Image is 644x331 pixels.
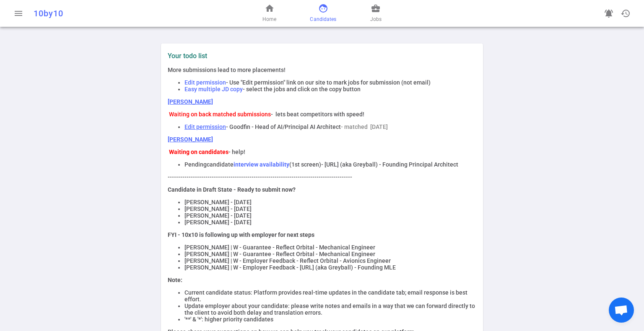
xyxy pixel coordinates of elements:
div: Open chat [609,298,634,323]
li: Current candidate status: Platform provides real-time updates in the candidate tab; email respons... [184,289,476,303]
span: - Goodfin - Head of AI/Principal AI Architect [226,123,341,130]
span: Pending [184,161,207,168]
span: - select the jobs and click on the copy button [243,86,361,92]
button: Open history [617,5,634,22]
span: Candidates [310,15,336,23]
a: Go to see announcements [600,5,617,22]
label: Your todo list [168,52,476,60]
li: [PERSON_NAME] | W - Employer Feedback - Reflect Orbital - Avionics Engineer [184,257,476,264]
span: - help! [229,149,245,155]
li: [PERSON_NAME] - [DATE] [184,199,476,205]
li: [PERSON_NAME] - [DATE] [184,205,476,212]
li: [PERSON_NAME] - [DATE] [184,212,476,219]
li: [PERSON_NAME] | W - Guarantee - Reflect Orbital - Mechanical Engineer [184,251,476,257]
li: [PERSON_NAME] - [DATE] [184,219,476,226]
span: business_center [371,3,381,13]
strong: FYI - 10x10 is following up with employer for next steps [168,231,314,238]
strong: interview availability [234,161,289,168]
li: [PERSON_NAME] | W - Guarantee - Reflect Orbital - Mechanical Engineer [184,244,476,251]
a: Home [262,3,276,23]
span: More submissions lead to more placements! [168,67,286,73]
span: Edit permission [184,79,226,86]
span: Home [262,15,276,23]
a: [PERSON_NAME] [168,136,213,143]
span: menu [13,8,23,18]
span: Jobs [370,15,382,23]
span: history [621,8,631,18]
span: face [318,3,328,13]
li: '**' & '*': higher priority candidates [184,316,476,323]
span: Waiting on back matched submissions [169,111,271,118]
div: 10by10 [34,8,211,18]
span: candidate [207,161,234,168]
span: notifications_active [604,8,614,18]
strong: Waiting on candidates [169,149,229,155]
a: Edit permission [184,123,226,130]
button: Open menu [10,5,27,22]
p: ---------------------------------------------------------------------------------------- [168,174,476,180]
li: Update employer about your candidate: please write notes and emails in a way that we can forward ... [184,303,476,316]
span: home [265,3,275,13]
span: (1st screen) [289,161,321,168]
a: Jobs [370,3,382,23]
span: - matched [DATE] [341,123,388,130]
a: [PERSON_NAME] [168,98,213,105]
strong: Candidate in Draft State - Ready to submit now? [168,186,296,193]
span: - Use "Edit permission" link on our site to mark jobs for submission (not email) [226,79,431,86]
span: - [URL] (aka Greyball) - Founding Principal Architect [321,161,458,168]
span: - lets beat competitors with speed! [271,111,364,118]
a: Candidates [310,3,336,23]
li: [PERSON_NAME] | W - Employer Feedback - [URL] (aka Greyball) - Founding MLE [184,264,476,271]
strong: Note: [168,277,182,283]
span: Easy multiple JD copy [184,86,243,92]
